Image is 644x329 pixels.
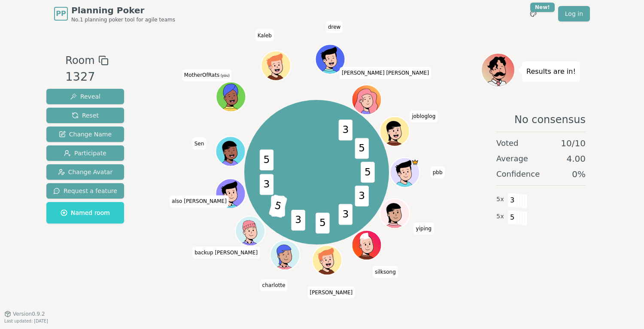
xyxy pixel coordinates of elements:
span: 5 x [496,195,504,204]
span: Named room [61,208,110,217]
span: Room [65,53,94,68]
button: Reset [46,108,124,123]
span: 5 [316,213,330,234]
span: 3 [260,174,273,195]
span: PP [56,9,66,19]
span: 4.00 [566,153,586,165]
span: Click to change your name [410,110,437,122]
span: Click to change your name [308,286,355,298]
span: Click to change your name [260,279,288,291]
span: 3 [271,196,285,217]
span: Click to change your name [373,266,398,278]
p: Results are in! [526,66,576,78]
span: 5 [260,150,273,171]
span: Click to change your name [414,223,434,235]
span: 5 [361,162,375,183]
span: 3 [339,120,352,141]
span: 5 [269,194,288,218]
span: Last updated: [DATE] [4,319,48,323]
span: No consensus [514,113,586,127]
span: Change Name [59,130,112,139]
button: Change Name [46,127,124,142]
span: pbb is the host [412,158,419,166]
span: Click to change your name [340,67,431,79]
span: 3 [507,193,517,208]
button: Click to change your avatar [217,83,245,111]
button: Participate [46,145,124,161]
span: Average [496,153,528,165]
button: Named room [46,202,124,223]
span: Click to change your name [431,166,445,178]
span: Version 0.9.2 [13,311,45,317]
a: Log in [558,6,590,21]
button: Reveal [46,89,124,104]
span: 0 % [572,168,586,180]
span: 5 x [496,212,504,221]
span: No.1 planning poker tool for agile teams [71,16,175,23]
button: Version0.9.2 [4,311,45,317]
span: 3 [355,186,369,207]
span: Reset [72,111,99,120]
span: Voted [496,137,519,149]
span: 3 [339,204,352,225]
a: PPPlanning PokerNo.1 planning poker tool for agile teams [54,4,175,23]
span: 5 [507,210,517,225]
div: New! [530,3,555,12]
span: 3 [292,210,305,231]
div: 1327 [65,68,108,86]
span: Planning Poker [71,4,175,16]
span: Click to change your name [182,69,232,81]
span: Reveal [70,92,100,101]
button: New! [526,6,541,21]
span: Click to change your name [192,137,207,149]
span: Click to change your name [170,195,229,207]
span: Request a feature [53,187,117,195]
button: Request a feature [46,183,124,199]
span: Confidence [496,168,540,180]
span: 10 / 10 [561,137,586,149]
span: Click to change your name [255,29,274,41]
span: Change Avatar [58,168,113,176]
span: Click to change your name [192,246,260,258]
span: 5 [355,138,369,159]
span: (you) [219,74,230,78]
span: Click to change your name [326,21,343,33]
button: Change Avatar [46,164,124,180]
span: Participate [64,149,106,157]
